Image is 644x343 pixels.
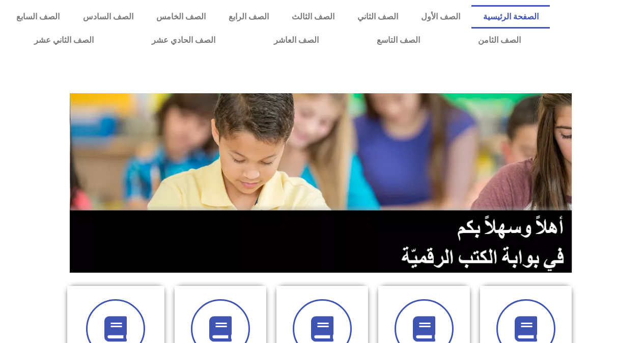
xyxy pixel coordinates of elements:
a: الصف الرابع [217,5,280,29]
a: الصف الأول [409,5,471,29]
a: الصفحة الرئيسية [471,5,550,29]
a: الصف السابع [5,5,71,29]
a: الصف الخامس [145,5,217,29]
a: الصف الثاني [346,5,409,29]
a: الصف الثامن [449,29,550,52]
a: الصف الثالث [280,5,346,29]
a: الصف الحادي عشر [123,29,244,52]
a: الصف التاسع [348,29,449,52]
a: الصف العاشر [245,29,348,52]
a: الصف الثاني عشر [5,29,123,52]
a: الصف السادس [71,5,145,29]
